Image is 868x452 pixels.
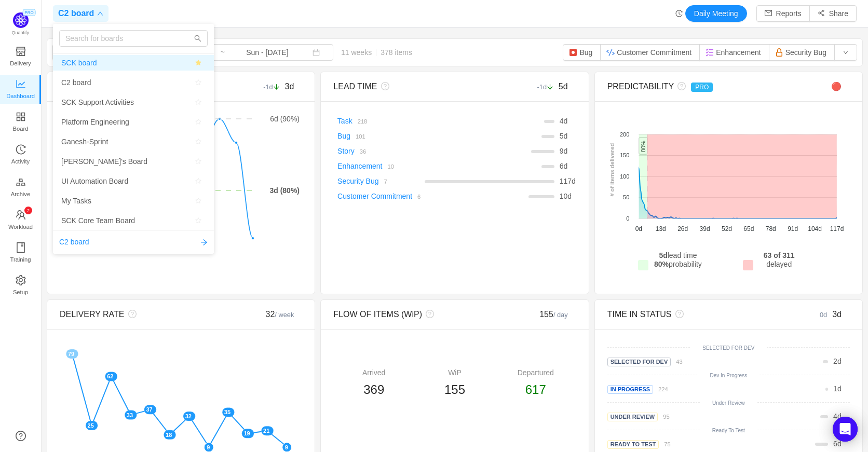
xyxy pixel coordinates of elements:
[8,216,33,237] span: Workload
[560,177,572,185] span: 117
[833,412,837,420] span: 4
[191,195,206,207] button: icon: star
[16,275,26,285] i: icon: setting
[191,116,206,128] button: icon: star
[352,117,368,125] a: 218
[16,79,26,89] i: icon: line-chart
[775,48,783,57] img: 10323
[333,367,414,378] div: Arrived
[350,132,365,140] a: 101
[658,386,668,392] small: 224
[653,385,668,393] a: 224
[266,310,294,319] span: 32
[833,417,858,442] div: Open Intercom Messenger
[26,207,29,214] p: 2
[712,428,745,433] small: Ready To Test
[363,382,384,396] span: 369
[200,239,208,246] i: icon: arrow-right
[61,94,134,110] span: SCK Support Activities
[809,5,857,22] button: icon: share-altShare
[61,75,91,90] span: C2 board
[384,179,387,185] small: 7
[58,5,94,22] span: C2 board
[61,154,147,169] span: [PERSON_NAME]'s Board
[607,308,789,321] div: TIME IN STATUS
[378,177,387,185] a: 7
[337,162,382,170] a: Enhancement
[16,177,26,187] i: icon: gold
[525,382,546,396] span: 617
[337,177,378,185] a: Security Bug
[61,55,97,71] span: SCK board
[191,155,206,168] button: icon: star
[358,118,368,125] small: 218
[676,359,682,365] small: 43
[607,413,658,421] span: Under Review
[677,226,688,233] tspan: 26d
[191,135,206,148] button: icon: star
[808,226,822,233] tspan: 104d
[12,30,30,35] span: Quantify
[560,117,564,125] span: 4
[769,44,835,61] button: Security Bug
[414,367,495,378] div: WiP
[516,308,576,321] div: 155
[620,131,629,138] tspan: 200
[333,48,420,57] span: 11 weeks
[191,214,206,227] button: icon: star
[833,385,837,393] span: 1
[13,282,28,303] span: Setup
[16,112,26,122] i: icon: appstore
[24,207,32,214] sup: 2
[659,251,667,259] strong: 5d
[337,147,355,155] a: Story
[333,82,377,91] span: LEAD TIME
[16,144,26,155] i: icon: history
[833,357,842,365] span: d
[788,226,798,233] tspan: 91d
[830,226,844,233] tspan: 117d
[13,12,29,28] img: Quantify
[360,148,366,155] small: 36
[702,345,754,351] small: SELECTED FOR DEV
[710,373,747,378] small: Dev In Progress
[691,83,713,92] span: PRO
[417,194,421,200] small: 6
[60,308,241,321] div: DELIVERY RATE
[569,48,577,57] img: 10303
[16,112,26,133] a: Board
[11,184,30,204] span: Archive
[125,310,137,318] i: icon: question-circle
[607,80,789,93] div: PREDICTABILITY
[664,441,670,447] small: 75
[706,48,714,57] img: 10313
[16,145,26,166] a: Activity
[559,82,568,91] span: 5d
[377,82,389,90] i: icon: question-circle
[560,117,568,125] span: d
[337,132,350,140] a: Bug
[22,9,35,16] span: PRO
[16,210,26,231] a: icon: teamWorkload
[356,133,365,140] small: 101
[560,132,564,140] span: 5
[672,310,684,318] i: icon: question-circle
[764,251,795,268] span: delayed
[337,117,352,125] a: Task
[61,134,108,149] span: Ganesh-Sprint
[16,242,26,253] i: icon: book
[831,82,842,91] span: 🔴
[833,412,842,420] span: d
[191,57,206,69] button: icon: star
[59,30,208,47] input: Search for boards
[16,243,26,264] a: Training
[13,118,29,139] span: Board
[659,440,670,448] a: 75
[833,357,837,365] span: 2
[263,83,284,91] small: -1d
[560,177,576,185] span: d
[560,162,568,170] span: d
[743,226,754,233] tspan: 65d
[560,192,568,200] span: 10
[381,48,412,57] span: 378 items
